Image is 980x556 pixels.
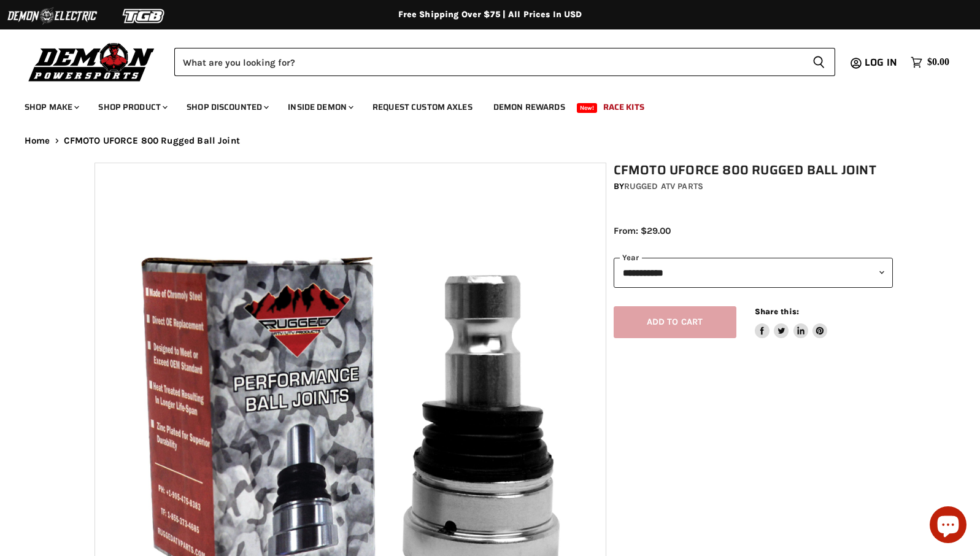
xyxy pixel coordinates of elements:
[98,4,190,28] img: TGB Logo 2
[927,56,949,68] span: $0.00
[614,180,893,193] div: by
[15,90,946,120] ul: Main menu
[174,48,835,76] form: Product
[25,40,159,83] img: Demon Powersports
[279,95,361,120] a: Inside Demon
[803,48,835,76] button: Search
[865,55,897,70] span: Log in
[363,95,482,120] a: Request Custom Axles
[89,95,175,120] a: Shop Product
[6,4,98,28] img: Demon Electric Logo 2
[614,258,893,288] select: year
[594,95,654,120] a: Race Kits
[614,225,671,236] span: From: $29.00
[755,306,828,339] aside: Share this:
[905,53,955,71] a: $0.00
[926,506,970,546] inbox-online-store-chat: Shopify online store chat
[755,307,799,316] span: Share this:
[614,163,893,178] h1: CFMOTO UFORCE 800 Rugged Ball Joint
[859,57,905,68] a: Log in
[64,136,240,146] span: CFMOTO UFORCE 800 Rugged Ball Joint
[25,136,50,146] a: Home
[174,48,803,76] input: Search
[624,181,703,191] a: Rugged ATV Parts
[15,95,87,120] a: Shop Make
[177,95,276,120] a: Shop Discounted
[577,103,598,113] span: New!
[484,95,574,120] a: Demon Rewards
